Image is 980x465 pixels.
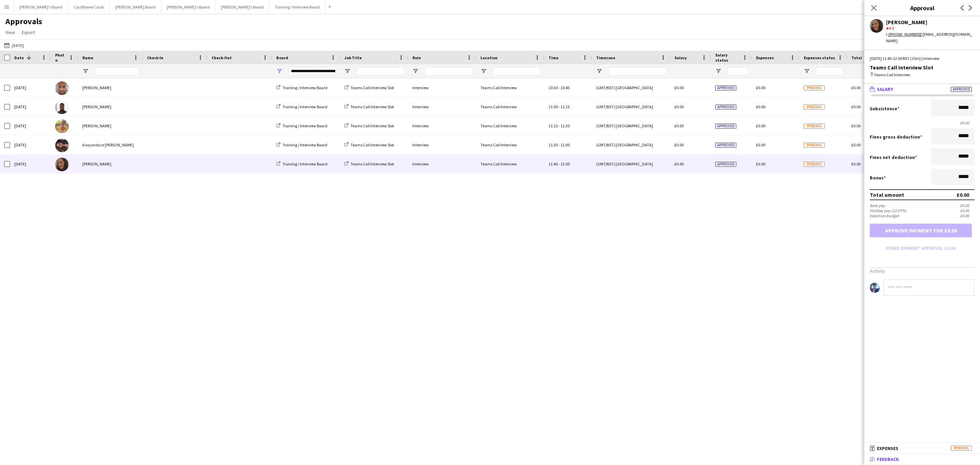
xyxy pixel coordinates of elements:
span: Expenses status [804,55,835,60]
span: Role [412,55,421,60]
div: Teams Call Interview [476,155,544,173]
span: - [558,123,560,128]
span: Board [276,55,288,60]
input: Salary status Filter Input [728,67,748,75]
div: (GMT/BST) [GEOGRAPHIC_DATA] [592,155,670,173]
button: Open Filter Menu [596,68,602,74]
div: Teams Call Interview [476,116,544,135]
span: £0.00 [851,142,861,147]
a: Training / Interview Board [276,142,327,147]
div: SalaryApproved [864,94,980,306]
div: [PERSON_NAME] [78,78,143,97]
span: £0.00 [851,85,861,90]
span: £0.00 [756,161,765,166]
div: kissyandyce [PERSON_NAME] [78,135,143,154]
div: £0.00 [960,213,975,218]
span: 11:00 [549,104,558,109]
a: Training / Interview Board [276,104,327,109]
a: Teams Call Interview Slot [344,142,394,147]
input: Timezone Filter Input [608,67,666,75]
span: Approved [715,105,736,110]
div: (GMT/BST) [GEOGRAPHIC_DATA] [592,135,670,154]
a: Teams Call Interview Slot [344,123,394,128]
span: Teams Call Interview Slot [350,104,394,109]
div: 4.5 [886,25,975,31]
span: Approved [715,143,736,148]
span: 11:30 [549,142,558,147]
div: [PERSON_NAME] [886,19,975,25]
div: Teams Call Interview [476,135,544,154]
span: Feedback [877,456,899,462]
span: Teams Call Interview Slot [350,142,394,147]
div: [DATE] [10,78,51,97]
span: Pending [951,446,972,451]
span: Location [480,55,497,60]
button: Open Filter Menu [276,68,282,74]
span: - [558,161,560,166]
button: Open Filter Menu [804,68,810,74]
span: £0.00 [756,104,765,109]
span: - [558,142,560,147]
button: Open Filter Menu [480,68,487,74]
span: 11:15 [560,104,570,109]
div: £0.00 [960,203,975,208]
span: Name [82,55,93,60]
div: [PERSON_NAME] [78,155,143,173]
a: Training / Interview Board [276,161,327,166]
label: Fines gross deduction [870,134,922,140]
div: Base pay [870,203,885,208]
div: (GMT/BST) [GEOGRAPHIC_DATA] [592,97,670,116]
div: (GMT/BST) [GEOGRAPHIC_DATA] [592,116,670,135]
input: Role Filter Input [425,67,472,75]
div: Total amount [870,191,904,198]
span: Approved [951,87,972,92]
button: [PERSON_NAME]'s Board [215,0,269,14]
div: Teams Call Interview [476,97,544,116]
span: Training / Interview Board [282,104,327,109]
span: £0.00 [674,85,684,90]
span: Photo [55,52,66,63]
div: Interview [408,155,476,173]
span: Salary status [715,52,740,63]
img: Nana Costa [55,100,69,114]
button: Training / Interview Board [269,0,326,14]
mat-expansion-panel-header: SalaryApproved [864,84,980,94]
a: Training / Interview Board [276,123,327,128]
div: [DATE] [10,135,51,154]
span: 10:30 [549,85,558,90]
span: £0.00 [756,123,765,128]
span: £0.00 [851,104,861,109]
span: Training / Interview Board [282,85,327,90]
mat-expansion-panel-header: Feedback [864,454,980,464]
img: Ellie Wrenn [55,158,69,171]
span: 11:30 [560,123,570,128]
button: Cauliflower Cards [68,0,110,14]
div: [DATE] [10,116,51,135]
span: £0.00 [756,85,765,90]
span: £0.00 [674,104,684,109]
span: Salary [877,86,893,92]
div: [DATE] [10,97,51,116]
a: Training / Interview Board [276,85,327,90]
h3: Approval [864,3,980,12]
span: £0.00 [851,161,861,166]
span: £0.00 [756,142,765,147]
span: Approved [715,162,736,167]
div: £0.00 [960,208,975,213]
span: Total [851,55,862,60]
span: Salary [674,55,687,60]
input: Location Filter Input [493,67,540,75]
input: Job Title Filter Input [357,67,404,75]
div: £0.00 [870,120,975,125]
span: Export [22,29,35,35]
span: 11:15 [549,123,558,128]
img: kissyandyce quartey [55,139,69,152]
span: £0.00 [674,161,684,166]
button: [PERSON_NAME]'s Board [161,0,215,14]
span: Teams Call Interview Slot [350,85,394,90]
button: Open Filter Menu [82,68,88,74]
label: Fines net deduction [870,154,917,160]
div: Teams Call Interview [870,72,975,78]
label: Subsistence [870,106,899,112]
span: 11:45 [549,161,558,166]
